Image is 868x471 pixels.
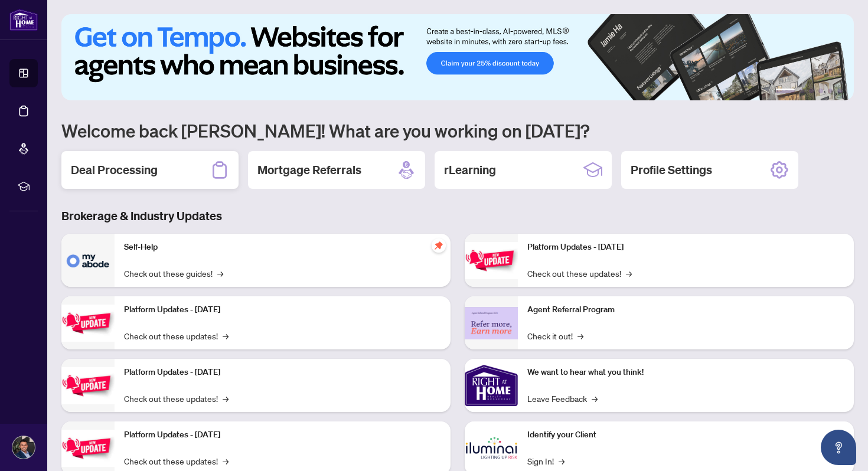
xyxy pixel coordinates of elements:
[61,14,854,100] img: Slide 0
[61,367,115,404] img: Platform Updates - July 21, 2025
[465,307,518,339] img: Agent Referral Program
[61,234,115,287] img: Self-Help
[124,267,223,280] a: Check out these guides!→
[559,454,564,467] span: →
[124,392,229,405] a: Check out these updates!→
[124,366,441,379] p: Platform Updates - [DATE]
[818,89,823,93] button: 4
[257,162,361,178] h2: Mortgage Referrals
[809,89,814,93] button: 3
[527,392,598,405] a: Leave Feedback→
[631,162,712,178] h2: Profile Settings
[527,366,844,379] p: We want to hear what you think!
[837,89,842,93] button: 6
[223,329,229,342] span: →
[61,208,854,224] h3: Brokerage & Industry Updates
[527,241,844,254] p: Platform Updates - [DATE]
[527,303,844,316] p: Agent Referral Program
[465,242,518,279] img: Platform Updates - June 23, 2025
[527,454,564,467] a: Sign In!→
[71,162,158,178] h2: Deal Processing
[61,430,115,467] img: Platform Updates - July 8, 2025
[124,241,441,254] p: Self-Help
[124,454,229,467] a: Check out these updates!→
[800,89,804,93] button: 2
[444,162,496,178] h2: rLearning
[124,429,441,441] p: Platform Updates - [DATE]
[223,454,229,467] span: →
[432,238,446,253] span: pushpin
[527,329,583,342] a: Check it out!→
[124,329,229,342] a: Check out these updates!→
[61,305,115,342] img: Platform Updates - September 16, 2025
[626,267,632,280] span: →
[776,89,795,93] button: 1
[9,9,38,31] img: logo
[592,392,598,405] span: →
[217,267,223,280] span: →
[527,267,632,280] a: Check out these updates!→
[61,119,854,142] h1: Welcome back [PERSON_NAME]! What are you working on [DATE]?
[821,430,856,465] button: Open asap
[577,329,583,342] span: →
[527,429,844,441] p: Identify your Client
[12,436,35,459] img: Profile Icon
[828,89,833,93] button: 5
[124,303,441,316] p: Platform Updates - [DATE]
[465,359,518,412] img: We want to hear what you think!
[223,392,229,405] span: →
